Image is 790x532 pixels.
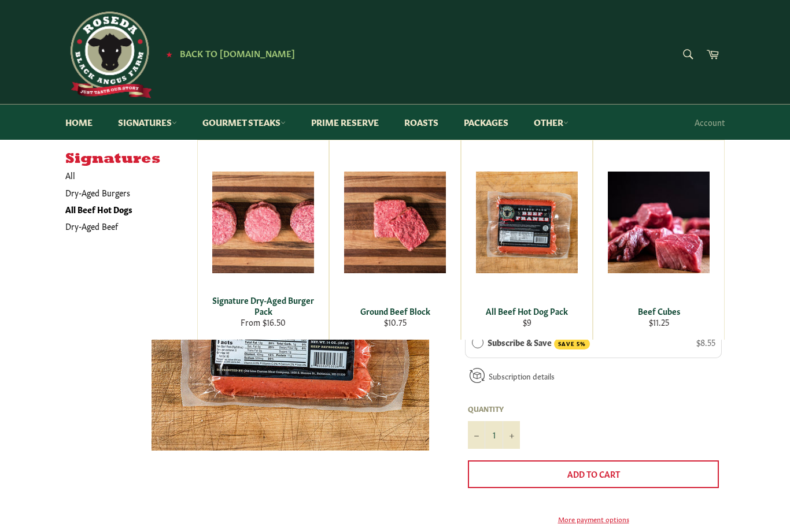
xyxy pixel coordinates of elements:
[65,12,152,98] img: Roseda Beef
[554,338,590,349] span: SAVE 5%
[468,404,520,414] label: Quantity
[329,140,461,340] a: Ground Beef Block Ground Beef Block $10.75
[337,306,453,317] div: Ground Beef Block
[106,105,189,140] a: Signatures
[469,306,585,317] div: All Beef Hot Dog Pack
[197,140,329,340] a: Signature Dry-Aged Burger Pack Signature Dry-Aged Burger Pack From $16.50
[166,49,172,58] span: ★
[469,317,585,328] div: $9
[60,167,197,184] a: All
[180,47,295,59] span: Back to [DOMAIN_NAME]
[337,317,453,328] div: $10.75
[393,105,450,140] a: Roasts
[567,468,620,479] span: Add to Cart
[696,336,715,348] span: $8.55
[689,105,730,139] a: Account
[54,105,104,140] a: Home
[452,105,520,140] a: Packages
[522,105,580,140] a: Other
[503,421,520,449] button: Increase item quantity by one
[212,172,314,273] img: Signature Dry-Aged Burger Pack
[300,105,390,140] a: Prime Reserve
[601,306,717,317] div: Beef Cubes
[608,172,710,273] img: Beef Cubes
[593,140,725,340] a: Beef Cubes Beef Cubes $11.25
[60,201,186,218] a: All Beef Hot Dogs
[472,336,483,348] div: Subscribe & Save
[205,317,322,328] div: From $16.50
[344,172,446,273] img: Ground Beef Block
[60,218,186,235] a: Dry-Aged Beef
[60,184,186,201] a: Dry-Aged Burgers
[461,140,593,340] a: All Beef Hot Dog Pack All Beef Hot Dog Pack $9
[191,105,297,140] a: Gourmet Steaks
[468,421,485,449] button: Reduce item quantity by one
[468,460,719,488] button: Add to Cart
[601,317,717,328] div: $11.25
[65,151,197,168] h5: Signatures
[488,336,590,349] label: Subscribe & Save
[205,295,322,317] div: Signature Dry-Aged Burger Pack
[160,49,295,58] a: ★ Back to [DOMAIN_NAME]
[476,172,578,273] img: All Beef Hot Dog Pack
[468,514,719,524] a: More payment options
